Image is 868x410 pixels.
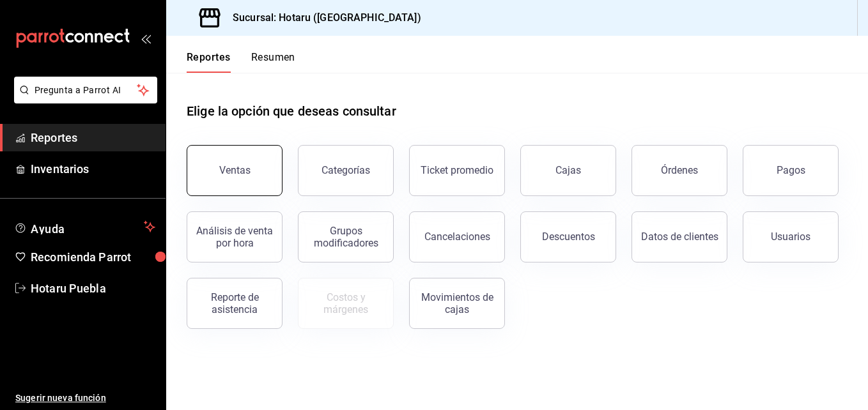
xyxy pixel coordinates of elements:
div: navigation tabs [187,51,295,73]
button: Cancelaciones [409,211,505,262]
div: Reporte de asistencia [195,291,274,315]
button: Movimientos de cajas [409,278,505,329]
button: Análisis de venta por hora [187,211,283,262]
div: Descuentos [542,231,595,243]
div: Cajas [555,164,581,176]
button: Cajas [520,145,616,196]
button: Órdenes [632,145,727,196]
div: Ventas [219,164,251,176]
button: Resumen [251,51,295,73]
div: Categorías [322,164,370,176]
div: Datos de clientes [641,231,718,243]
span: Pregunta a Parrot AI [35,84,137,97]
h1: Elige la opción que deseas consultar [187,102,396,121]
span: Recomienda Parrot [31,248,155,266]
span: Inventarios [31,160,155,178]
div: Grupos modificadores [306,225,385,249]
span: Hotaru Puebla [31,280,155,297]
button: Pregunta a Parrot AI [14,77,157,103]
div: Costos y márgenes [306,291,385,315]
button: Categorías [298,145,394,196]
h3: Sucursal: Hotaru ([GEOGRAPHIC_DATA]) [222,10,421,26]
div: Movimientos de cajas [417,291,497,315]
div: Órdenes [661,164,698,176]
button: open_drawer_menu [141,33,151,43]
a: Pregunta a Parrot AI [9,93,157,106]
div: Análisis de venta por hora [195,225,274,249]
button: Grupos modificadores [298,211,394,262]
button: Reportes [187,51,231,73]
button: Ticket promedio [409,145,505,196]
span: Ayuda [31,219,139,234]
div: Ticket promedio [421,164,493,176]
button: Datos de clientes [632,211,727,262]
button: Pagos [743,145,839,196]
button: Reporte de asistencia [187,278,283,329]
div: Cancelaciones [424,231,490,243]
div: Pagos [777,164,805,176]
button: Ventas [187,145,283,196]
span: Sugerir nueva función [15,391,155,405]
button: Contrata inventarios para ver este reporte [298,278,394,329]
div: Usuarios [771,231,810,243]
span: Reportes [31,129,155,146]
button: Usuarios [743,211,839,262]
button: Descuentos [520,211,616,262]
